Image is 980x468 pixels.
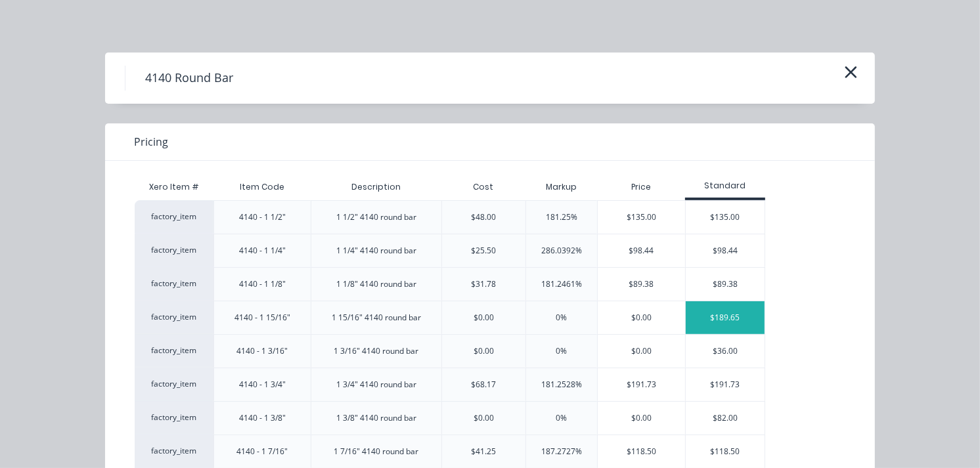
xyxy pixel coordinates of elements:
div: $36.00 [686,335,765,368]
div: $25.50 [472,245,497,257]
div: $0.00 [474,345,494,357]
div: 1 1/4" 4140 round bar [336,245,416,257]
div: factory_item [135,368,213,401]
div: $89.38 [598,268,686,301]
div: $98.44 [686,234,765,267]
div: 4140 - 1 1/2" [239,211,286,223]
div: $31.78 [472,278,497,290]
div: 1 1/2" 4140 round bar [336,211,416,223]
div: 1 3/16" 4140 round bar [334,345,418,357]
div: $68.17 [472,379,497,391]
div: $118.50 [598,435,686,468]
h4: 4140 Round Bar [125,66,253,91]
div: $191.73 [598,368,686,401]
div: 4140 - 1 1/8" [239,278,286,290]
div: $135.00 [598,201,686,234]
div: 1 1/8" 4140 round bar [336,278,416,290]
div: factory_item [135,334,213,368]
div: 0% [556,312,567,324]
div: 1 3/4" 4140 round bar [336,379,416,391]
div: factory_item [135,200,213,234]
div: 0% [556,345,567,357]
div: 4140 - 1 15/16" [234,312,290,324]
div: 187.2727% [541,446,582,457]
div: Xero Item # [135,174,213,200]
div: Description [341,171,411,203]
div: Item Code [229,171,295,203]
div: $0.00 [474,312,494,324]
div: $189.65 [686,301,765,334]
div: 181.2461% [541,278,582,290]
div: 1 7/16" 4140 round bar [334,446,418,457]
div: Standard [685,180,765,192]
div: 286.0392% [541,245,582,257]
div: $0.00 [598,301,686,334]
div: 4140 - 1 1/4" [239,245,286,257]
div: $82.00 [686,402,765,435]
div: factory_item [135,267,213,301]
div: $41.25 [472,446,497,457]
div: $89.38 [686,268,765,301]
div: factory_item [135,401,213,435]
span: Pricing [134,134,168,150]
div: $98.44 [598,234,686,267]
div: 1 3/8" 4140 round bar [336,412,416,424]
div: 0% [556,412,567,424]
div: $191.73 [686,368,765,401]
div: 4140 - 1 3/4" [239,379,286,391]
div: $48.00 [472,211,497,223]
div: $135.00 [686,201,765,234]
div: factory_item [135,234,213,267]
div: $0.00 [598,402,686,435]
div: 181.25% [546,211,577,223]
div: Markup [525,174,597,200]
div: 4140 - 1 7/16" [236,446,288,457]
div: $0.00 [598,335,686,368]
div: 4140 - 1 3/16" [236,345,288,357]
div: 181.2528% [541,379,582,391]
div: Price [597,174,686,200]
div: $118.50 [686,435,765,468]
div: factory_item [135,301,213,334]
div: 1 15/16" 4140 round bar [332,312,421,324]
div: $0.00 [474,412,494,424]
div: factory_item [135,435,213,468]
div: 4140 - 1 3/8" [239,412,286,424]
div: Cost [441,174,525,200]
